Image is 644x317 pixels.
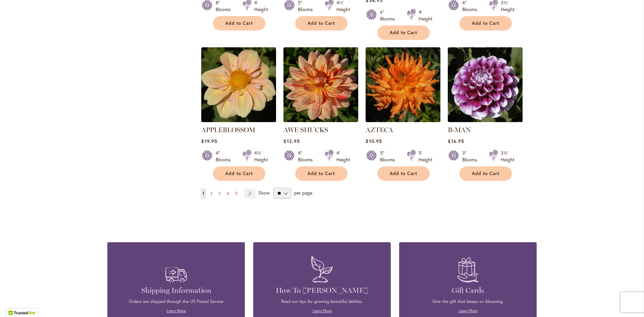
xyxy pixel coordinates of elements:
a: APPLEBLOSSOM [201,117,276,123]
div: 6" Blooms [380,9,399,22]
button: Add to Cart [377,166,430,181]
span: Add to Cart [390,30,417,36]
span: 4 [227,191,229,196]
img: AZTECA [366,47,440,122]
div: 5" Blooms [380,150,399,163]
img: AWE SHUCKS [283,47,358,122]
span: Show [258,190,270,196]
a: AZTECA [366,117,440,123]
p: Read our tips for growing beautiful dahlias. [263,299,381,305]
a: 5 [233,189,239,199]
a: B-MAN [448,117,523,123]
p: Orders are shipped through the US Postal Service [117,299,235,305]
div: 4' Height [419,9,432,22]
span: 1 [203,191,204,196]
h4: Shipping Information [117,286,235,295]
span: Add to Cart [390,171,417,176]
button: Add to Cart [377,25,430,40]
iframe: Launch Accessibility Center [5,293,24,312]
img: B-MAN [448,47,523,122]
a: AWE SHUCKS [283,117,358,123]
div: 3½' Height [501,150,515,163]
a: Learn More [313,308,332,313]
button: Add to Cart [213,16,265,31]
a: 2 [209,189,214,199]
span: Add to Cart [225,20,253,26]
span: 5 [235,191,237,196]
button: Add to Cart [460,16,512,31]
a: APPLEBLOSSOM [201,126,255,134]
span: Add to Cart [308,171,335,176]
span: $16.95 [448,138,464,144]
span: $19.95 [201,138,217,144]
span: Add to Cart [472,171,499,176]
a: 4 [225,189,231,199]
button: Add to Cart [213,166,265,181]
span: $10.95 [366,138,382,144]
div: 4" Blooms [298,150,317,163]
div: 5' Height [419,150,432,163]
div: 4" Blooms [216,150,234,163]
span: Add to Cart [225,171,253,176]
span: per page [294,190,312,196]
button: Add to Cart [460,166,512,181]
span: Add to Cart [308,20,335,26]
img: APPLEBLOSSOM [201,47,276,122]
button: Add to Cart [295,166,347,181]
a: Learn More [167,308,186,313]
button: Add to Cart [295,16,347,31]
a: AZTECA [366,126,393,134]
a: AWE SHUCKS [283,126,328,134]
div: 3" Blooms [462,150,481,163]
span: 3 [218,191,221,196]
a: B-MAN [448,126,471,134]
h4: Gift Cards [409,286,527,295]
a: 3 [217,189,222,199]
span: $12.95 [283,138,300,144]
div: 4½' Height [254,150,268,163]
div: 4' Height [336,150,350,163]
span: Add to Cart [472,20,499,26]
p: Give the gift that keeps on blooming. [409,299,527,305]
a: Learn More [459,308,478,313]
h4: How To [PERSON_NAME] [263,286,381,295]
span: 2 [210,191,212,196]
